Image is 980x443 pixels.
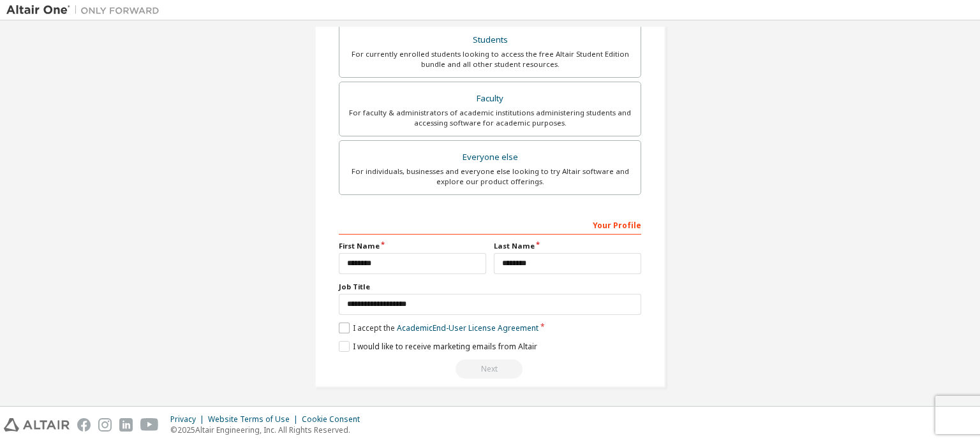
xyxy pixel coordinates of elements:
label: I accept the [339,323,538,333]
img: linkedin.svg [119,418,133,432]
div: Your Profile [339,214,641,235]
div: For faculty & administrators of academic institutions administering students and accessing softwa... [347,108,633,128]
div: Read and acccept EULA to continue [339,359,641,379]
div: Cookie Consent [302,414,367,425]
img: Altair One [6,4,166,17]
img: altair_logo.svg [4,418,70,432]
img: instagram.svg [98,418,112,432]
div: For currently enrolled students looking to access the free Altair Student Edition bundle and all ... [347,49,633,69]
img: facebook.svg [77,418,91,432]
a: Academic End-User License Agreement [397,323,538,333]
label: Last Name [494,241,641,251]
label: First Name [339,241,486,251]
img: youtube.svg [140,418,159,432]
div: Faculty [347,90,633,108]
label: Job Title [339,282,641,292]
div: Students [347,31,633,49]
div: For individuals, businesses and everyone else looking to try Altair software and explore our prod... [347,166,633,187]
div: Privacy [170,414,208,425]
div: Website Terms of Use [208,414,302,425]
label: I would like to receive marketing emails from Altair [339,341,537,352]
p: © 2025 Altair Engineering, Inc. All Rights Reserved. [170,425,367,435]
div: Everyone else [347,149,633,166]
